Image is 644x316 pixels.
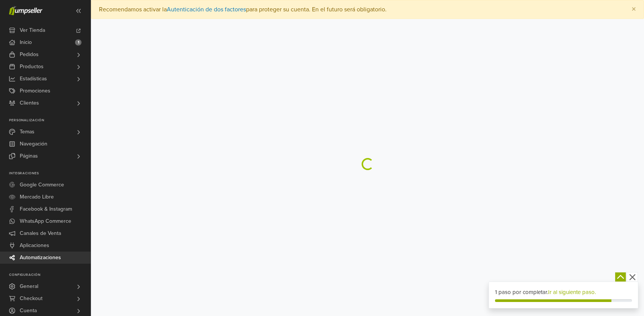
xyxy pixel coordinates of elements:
div: 1 paso por completar. [495,288,632,297]
span: Automatizaciones [20,252,61,264]
span: General [20,280,38,293]
span: Productos [20,61,44,73]
span: Estadísticas [20,73,47,85]
span: Canales de Venta [20,227,61,239]
span: Clientes [20,97,39,109]
span: × [631,4,636,15]
p: Configuración [9,273,91,277]
span: Pedidos [20,48,39,61]
span: 1 [75,39,81,45]
span: Ver Tienda [20,24,45,36]
span: Checkout [20,293,42,305]
span: Navegación [20,138,47,150]
span: Temas [20,126,34,138]
span: Páginas [20,150,38,162]
span: Facebook & Instagram [20,203,72,215]
span: Inicio [20,36,32,48]
a: Autenticación de dos factores [167,6,246,13]
span: Aplicaciones [20,239,49,252]
p: Integraciones [9,171,91,176]
a: Ir al siguiente paso. [548,289,596,296]
span: WhatsApp Commerce [20,215,71,227]
button: Close [624,0,644,19]
span: Mercado Libre [20,191,54,203]
span: Promociones [20,85,50,97]
span: Google Commerce [20,179,64,191]
p: Personalización [9,118,91,123]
